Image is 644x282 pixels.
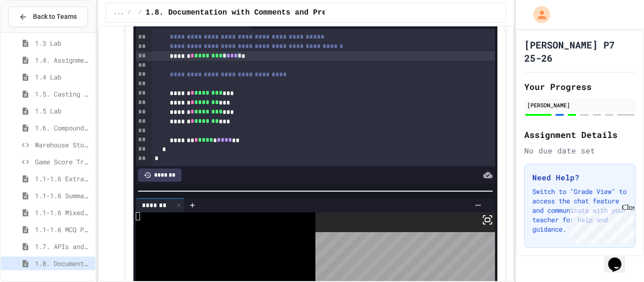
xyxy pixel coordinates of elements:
[33,12,77,22] span: Back to Teams
[139,9,142,16] span: /
[35,225,91,234] span: 1.1-1.6 MCQ Practice
[524,128,636,141] h2: Assignment Details
[524,80,636,93] h2: Your Progress
[114,9,124,16] span: ...
[127,9,131,16] span: /
[35,106,91,116] span: 1.5 Lab
[604,244,635,273] iframe: chat widget
[35,258,91,268] span: 1.8. Documentation with Comments and Preconditions
[35,38,91,48] span: 1.3 Lab
[35,55,91,65] span: 1.4. Assignment and Input
[524,145,636,156] div: No due date set
[35,191,91,201] span: 1.1-1.6 Summary
[524,38,636,64] h1: [PERSON_NAME] P7 25-26
[35,72,91,82] span: 1.4 Lab
[35,208,91,218] span: 1.1-1.6 Mixed Up Code Practice
[35,242,91,251] span: 1.7. APIs and Libraries
[527,101,633,109] div: [PERSON_NAME]
[532,172,627,183] h3: Need Help?
[35,140,91,150] span: Warehouse Stock Calculator
[523,4,553,25] div: My Account
[146,7,372,18] span: 1.8. Documentation with Comments and Preconditions
[35,157,91,167] span: Game Score Tracker
[566,203,635,243] iframe: chat widget
[35,174,91,184] span: 1.1-1.6 Extra Coding Practice
[4,4,65,60] div: Chat with us now!Close
[8,7,88,27] button: Back to Teams
[35,89,91,99] span: 1.5. Casting and Ranges of Values
[35,123,91,133] span: 1.6. Compound Assignment Operators
[532,187,627,234] p: Switch to "Grade View" to access the chat feature and communicate with your teacher for help and ...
